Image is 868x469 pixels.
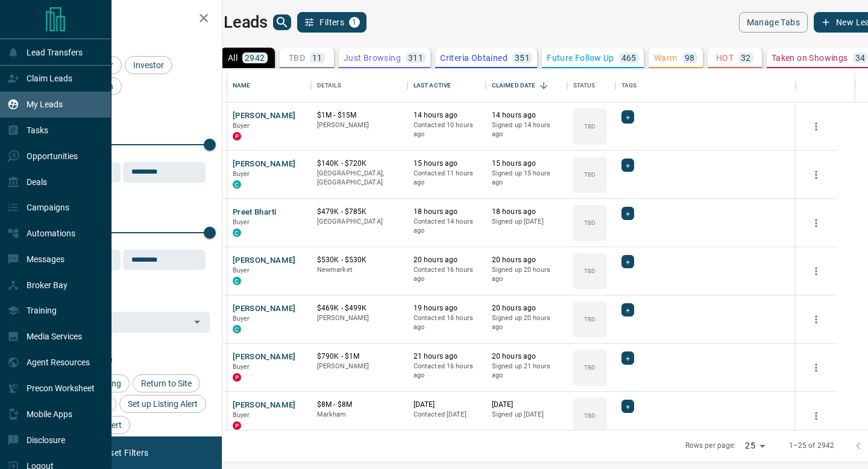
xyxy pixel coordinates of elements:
p: 20 hours ago [492,351,561,362]
div: condos.ca [233,325,241,333]
div: + [621,303,634,316]
p: Just Browsing [344,54,401,62]
p: 14 hours ago [492,110,561,121]
div: Set up Listing Alert [119,395,206,413]
span: Set up Listing Alert [124,399,202,409]
div: property.ca [233,421,241,430]
button: [PERSON_NAME] [233,110,296,122]
div: Last Active [414,69,451,102]
p: TBD [584,411,596,420]
p: Signed up 14 hours ago [492,121,561,139]
p: Signed up 15 hours ago [492,169,561,187]
p: Contacted 16 hours ago [414,313,480,332]
button: more [807,407,825,425]
button: [PERSON_NAME] [233,351,296,363]
p: 19 hours ago [414,303,480,313]
div: Status [567,69,615,102]
p: 15 hours ago [492,159,561,169]
span: Buyer [233,266,250,274]
span: Buyer [233,363,250,371]
div: + [621,400,634,413]
div: Status [573,69,596,102]
button: Open [189,313,206,330]
span: + [626,207,630,219]
div: Claimed Date [486,69,567,102]
p: HOT [716,54,734,62]
span: + [626,111,630,123]
button: more [807,214,825,232]
p: Taken on Showings [772,54,848,62]
p: Contacted 10 hours ago [414,121,480,139]
div: Details [311,69,407,102]
div: condos.ca [233,228,241,237]
p: Rows per page: [685,441,736,451]
p: 351 [515,54,530,62]
p: TBD [584,122,596,131]
p: $469K - $499K [317,303,401,313]
p: [DATE] [414,400,480,410]
h1: My Leads [198,13,268,32]
p: 34 [855,54,866,62]
p: 98 [685,54,695,62]
p: [GEOGRAPHIC_DATA] [317,217,401,227]
button: more [807,310,825,329]
p: $790K - $1M [317,351,401,362]
p: $479K - $785K [317,207,401,217]
button: [PERSON_NAME] [233,255,296,266]
span: + [626,400,630,412]
p: 18 hours ago [414,207,480,217]
p: Contacted 16 hours ago [414,362,480,380]
button: Reset Filters [92,442,156,463]
p: 20 hours ago [492,303,561,313]
p: Criteria Obtained [440,54,508,62]
p: TBD [289,54,305,62]
p: Contacted 14 hours ago [414,217,480,236]
p: Newmarket [317,265,401,275]
p: [PERSON_NAME] [317,362,401,371]
button: [PERSON_NAME] [233,159,296,170]
span: + [626,159,630,171]
p: [GEOGRAPHIC_DATA], [GEOGRAPHIC_DATA] [317,169,401,187]
span: + [626,256,630,268]
p: Warm [654,54,678,62]
p: 14 hours ago [414,110,480,121]
span: Buyer [233,122,250,130]
button: more [807,118,825,136]
span: Buyer [233,170,250,178]
span: Buyer [233,411,250,419]
p: Signed up 21 hours ago [492,362,561,380]
span: 1 [350,18,359,27]
p: All [228,54,237,62]
p: $8M - $8M [317,400,401,410]
div: Tags [615,69,796,102]
button: Sort [535,77,552,94]
p: Markham [317,410,401,420]
p: 15 hours ago [414,159,480,169]
p: Signed up 20 hours ago [492,313,561,332]
span: Buyer [233,315,250,323]
p: Signed up [DATE] [492,410,561,420]
span: Buyer [233,218,250,226]
p: 32 [741,54,751,62]
p: Signed up 20 hours ago [492,265,561,284]
p: 11 [312,54,322,62]
p: TBD [584,363,596,372]
button: more [807,166,825,184]
div: property.ca [233,373,241,382]
p: 1–25 of 2942 [789,441,835,451]
button: Manage Tabs [739,12,808,33]
p: [PERSON_NAME] [317,313,401,323]
p: TBD [584,170,596,179]
button: more [807,262,825,280]
p: Contacted 16 hours ago [414,265,480,284]
span: + [626,304,630,316]
p: Contacted [DATE] [414,410,480,420]
div: Details [317,69,341,102]
h2: Filters [39,12,210,27]
p: TBD [584,315,596,324]
p: 20 hours ago [492,255,561,265]
p: TBD [584,266,596,275]
button: more [807,359,825,377]
div: Tags [621,69,637,102]
p: Signed up [DATE] [492,217,561,227]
